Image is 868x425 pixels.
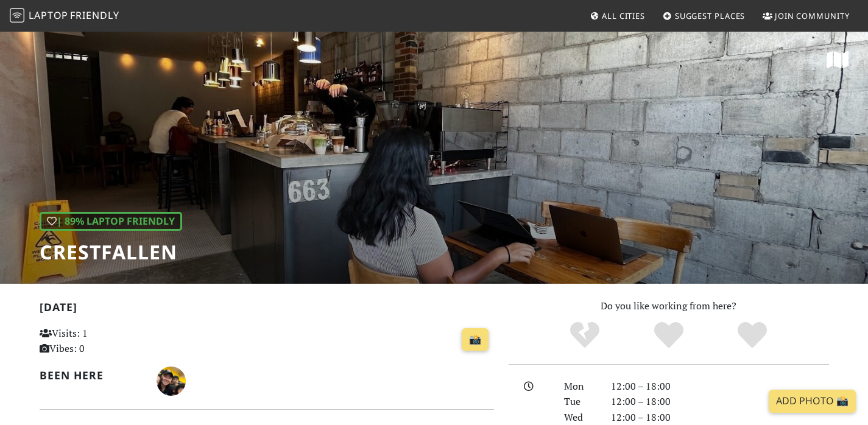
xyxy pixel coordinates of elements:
div: 12:00 – 18:00 [604,379,836,395]
img: LaptopFriendly [10,8,24,23]
span: Suggest Places [675,10,746,21]
a: Add Photo 📸 [769,390,856,413]
img: 5290-julia.jpg [157,367,186,396]
div: Yes [627,320,711,351]
a: All Cities [585,5,650,27]
div: 12:00 – 18:00 [604,394,836,410]
span: Laptop [29,9,68,22]
p: Visits: 1 Vibes: 0 [40,326,182,357]
a: Suggest Places [658,5,750,27]
div: Definitely! [710,320,794,351]
h2: [DATE] [40,301,494,318]
h2: Been here [40,369,143,382]
div: Tue [557,394,603,410]
p: Do you like working from here? [509,298,829,314]
h1: Crestfallen [40,241,182,264]
a: LaptopFriendly LaptopFriendly [10,5,119,27]
span: All Cities [602,10,645,21]
a: Join Community [758,5,855,27]
span: Julia Ju [157,373,186,387]
span: Friendly [70,9,119,22]
span: Join Community [775,10,850,21]
div: Mon [557,379,603,395]
a: 📸 [462,328,489,351]
div: No [543,320,627,351]
div: | 89% Laptop Friendly [40,212,182,231]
